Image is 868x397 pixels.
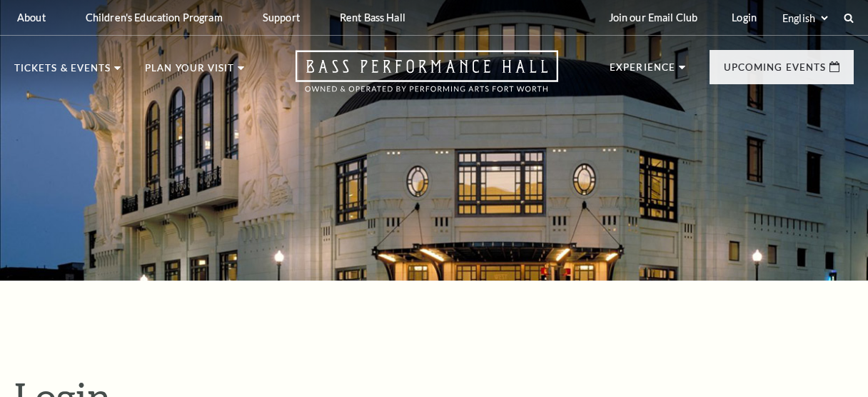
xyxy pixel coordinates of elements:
p: Experience [610,63,675,80]
select: Select: [779,11,830,25]
p: Children's Education Program [86,11,223,24]
p: Upcoming Events [724,63,826,80]
p: Tickets & Events [14,64,111,81]
p: Support [263,11,300,24]
p: About [17,11,46,24]
p: Rent Bass Hall [340,11,405,24]
p: Plan Your Visit [145,64,234,81]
